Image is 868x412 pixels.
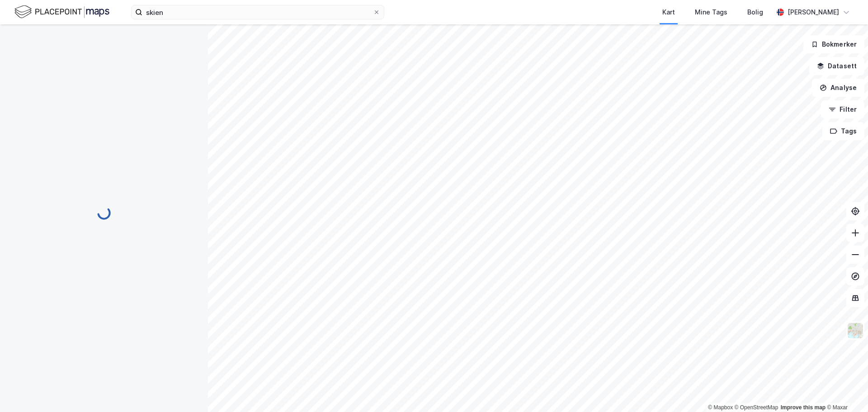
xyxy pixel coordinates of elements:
button: Filter [821,100,864,118]
input: Søk på adresse, matrikkel, gårdeiere, leietakere eller personer [142,5,373,19]
img: spinner.a6d8c91a73a9ac5275cf975e30b51cfb.svg [97,206,111,220]
button: Datasett [809,57,864,75]
div: Mine Tags [695,7,727,18]
div: Bolig [747,7,763,18]
img: logo.f888ab2527a4732fd821a326f86c7f29.svg [14,4,109,20]
div: [PERSON_NAME] [788,7,839,18]
img: Z [847,322,864,339]
iframe: Chat Widget [823,369,868,412]
div: Kart [662,7,675,18]
a: Mapbox [708,404,733,411]
a: OpenStreetMap [735,404,778,411]
button: Tags [822,122,864,140]
a: Improve this map [781,404,826,411]
button: Analyse [812,79,864,97]
button: Bokmerker [803,35,864,53]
